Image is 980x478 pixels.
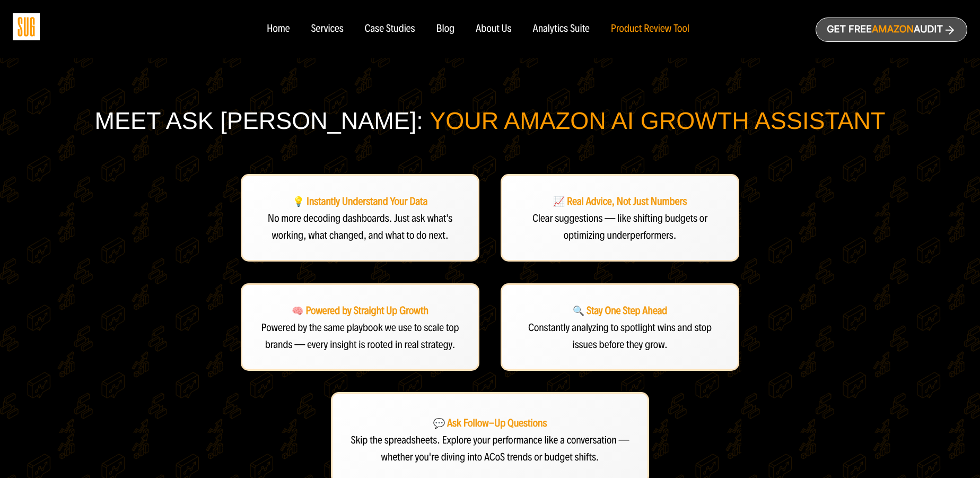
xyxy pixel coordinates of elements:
[476,23,512,35] a: About Us
[267,23,290,35] a: Home
[365,23,415,35] a: Case Studies
[433,417,547,430] span: 💬 Ask Follow-Up Questions
[436,23,455,35] a: Blog
[13,13,40,40] img: Sug
[872,24,914,35] span: Amazon
[573,305,668,317] strong: 🔍 Stay One Step Ahead
[94,107,423,134] span: Meet Ask [PERSON_NAME]:
[611,23,689,35] a: Product Review Tool
[292,305,428,317] strong: 🧠 Powered by Straight Up Growth
[816,18,967,42] a: Get freeAmazonAudit
[528,321,712,351] span: Constantly analyzing to spotlight wins and stop issues before they grow.
[430,107,885,134] span: Your Amazon AI Growth Assistant
[268,212,452,242] span: No more decoding dashboards. Just ask what's working, what changed, and what to do next.
[532,212,707,242] span: Clear suggestions — like shifting budgets or optimizing underperformers.
[261,321,459,351] span: Powered by the same playbook we use to scale top brands — every insight is rooted in real strategy.
[293,195,428,208] strong: 💡 Instantly Understand Your Data
[351,434,629,464] span: Skip the spreadsheets. Explore your performance like a conversation — whether you're diving into ...
[311,23,343,35] a: Services
[553,195,687,208] strong: 📈 Real Advice, Not Just Numbers
[533,23,590,35] a: Analytics Suite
